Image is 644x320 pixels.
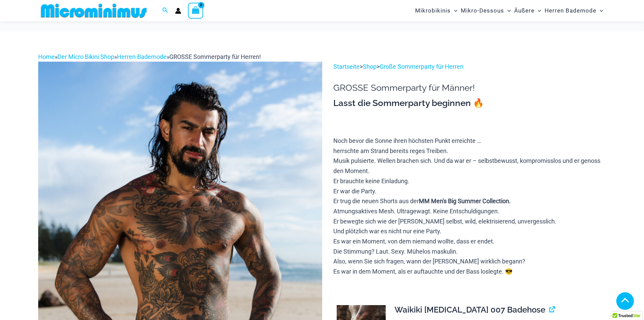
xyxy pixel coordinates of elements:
a: Home [38,53,55,60]
font: Herren Bademode [545,7,596,14]
span: Menu Toggle [451,2,457,19]
font: » [114,53,117,60]
font: Die Stimmung? Laut. Sexy. Mühelos maskulin. [333,248,458,255]
font: Er war die Party. [333,188,377,195]
font: » [167,53,169,60]
a: Herren BademodeMenu ToggleMenu Toggle [543,2,605,19]
font: Es war ein Moment, von dem niemand wollte, dass er endet. [333,238,495,245]
a: Mikro-DessousMenu ToggleMenu Toggle [459,2,512,19]
a: Der Micro Bikini Shop [57,53,114,60]
font: Er brauchte keine Einladung. [333,177,409,185]
font: GROSSE Sommerparty für Männer! [333,83,475,93]
a: MikrobikinisMenu ToggleMenu Toggle [413,2,459,19]
a: Herren-Bademode [117,53,167,60]
img: MM SHOP LOGO FLAT [38,3,149,18]
font: > [360,63,363,70]
font: MM Men's Big Summer Collection. [419,197,511,205]
font: Es war in dem Moment, als er auftauchte und der Bass loslegte. 😎 [333,268,512,275]
font: Er bewegte sich wie der [PERSON_NAME] selbst, wild, elektrisierend, unvergesslich. [333,218,556,225]
a: Shop [363,63,377,70]
font: Und plötzlich war es nicht nur eine Party. [333,228,442,235]
font: Atmungsaktives Mesh. Ultragewagt. Keine Entschuldigungen. [333,208,499,215]
nav: Site Navigation [412,1,606,20]
font: Waikiki [MEDICAL_DATA] 007 Badehose [395,305,545,315]
font: Er trug die neuen Shorts aus der [333,197,419,205]
font: GROSSE Sommerparty für Herren! [169,53,261,60]
font: Mikro-Dessous [461,7,504,14]
a: ÄußereMenu ToggleMenu Toggle [512,2,543,19]
span: Menu Toggle [596,2,603,19]
span: Menu Toggle [504,2,511,19]
font: herrschte am Strand bereits reges Treiben. [333,147,448,154]
font: Also, wenn Sie sich fragen, wann der [PERSON_NAME] wirklich begann? [333,258,525,265]
font: » [55,53,57,60]
a: View Shopping Cart, empty [188,3,204,18]
font: Lasst die Sommerparty beginnen 🔥 [333,98,484,108]
font: Mikrobikinis [415,7,451,14]
font: > [377,63,380,70]
a: Große Sommerparty für Herren [380,63,463,70]
font: Äußere [514,7,534,14]
a: Account icon link [175,8,181,14]
a: Search icon link [162,6,168,15]
font: Noch bevor die Sonne ihren höchsten Punkt erreichte … [333,137,481,144]
font: Musik pulsierte. Wellen brachen sich. Und da war er – selbstbewusst, kompromisslos und er genoss ... [333,157,600,174]
a: Startseite [333,63,360,70]
span: Menu Toggle [534,2,541,19]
